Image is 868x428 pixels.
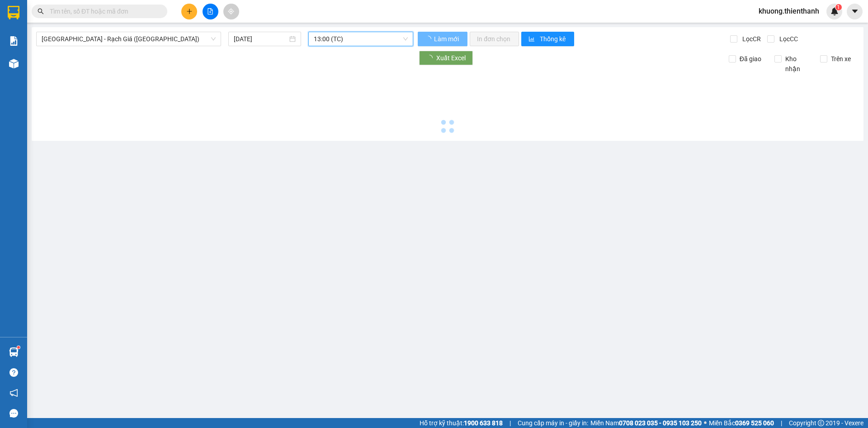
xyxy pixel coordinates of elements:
[426,55,436,61] span: loading
[518,418,588,428] span: Cung cấp máy in - giấy in:
[314,32,408,46] span: 13:00 (TC)
[619,419,702,427] strong: 0708 023 035 - 0935 103 250
[751,5,826,17] span: khuong.thienthanh
[425,36,433,42] span: loading
[781,418,782,428] span: |
[203,4,218,19] button: file-add
[234,34,288,44] input: 13/08/2025
[223,4,239,19] button: aim
[181,4,197,19] button: plus
[847,4,863,19] button: caret-down
[704,421,707,425] span: ⚪️
[420,418,503,428] span: Hỗ trợ kỹ thuật:
[9,347,19,357] img: warehouse-icon
[17,346,20,349] sup: 1
[851,7,859,15] span: caret-down
[9,389,18,397] span: notification
[9,368,18,377] span: question-circle
[228,8,234,14] span: aim
[509,418,511,428] span: |
[528,36,536,43] span: bar-chart
[418,32,467,46] button: Làm mới
[830,7,839,15] img: icon-new-feature
[42,32,216,46] span: Sài Gòn - Rạch Giá (Hàng Hoá)
[521,32,574,46] button: bar-chartThống kê
[9,59,19,68] img: warehouse-icon
[590,418,702,428] span: Miền Nam
[38,8,44,14] span: search
[436,53,466,63] span: Xuất Excel
[736,54,765,64] span: Đã giao
[419,51,473,65] button: Xuất Excel
[739,34,762,44] span: Lọc CR
[818,420,824,426] span: copyright
[8,6,19,19] img: logo-vxr
[782,54,813,74] span: Kho nhận
[835,4,842,10] sup: 1
[776,34,799,44] span: Lọc CC
[434,34,460,44] span: Làm mới
[464,419,503,427] strong: 1900 633 818
[186,8,193,14] span: plus
[827,54,854,64] span: Trên xe
[207,8,213,14] span: file-add
[735,419,774,427] strong: 0369 525 060
[540,34,567,44] span: Thống kê
[9,36,19,46] img: solution-icon
[709,418,774,428] span: Miền Bắc
[50,6,156,16] input: Tìm tên, số ĐT hoặc mã đơn
[837,4,840,10] span: 1
[470,32,519,46] button: In đơn chọn
[9,409,18,418] span: message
